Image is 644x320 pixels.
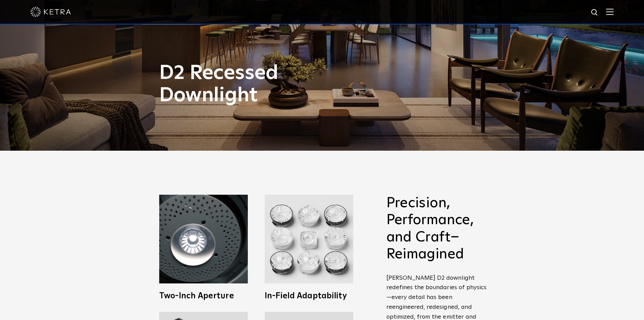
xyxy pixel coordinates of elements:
[386,195,491,263] h2: Precision, Performance, and Craft–Reimagined
[159,292,248,300] h3: Two-Inch Aperture
[265,195,353,283] img: Ketra D2 LED Downlight fixtures with Wireless Control
[606,8,614,15] img: Hamburger%20Nav.svg
[30,7,71,17] img: ketra-logo-2019-white
[591,8,599,17] img: search icon
[265,292,353,300] h3: In-Field Adaptability
[159,62,350,107] h1: D2 Recessed Downlight
[159,195,248,283] img: Ketra 2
